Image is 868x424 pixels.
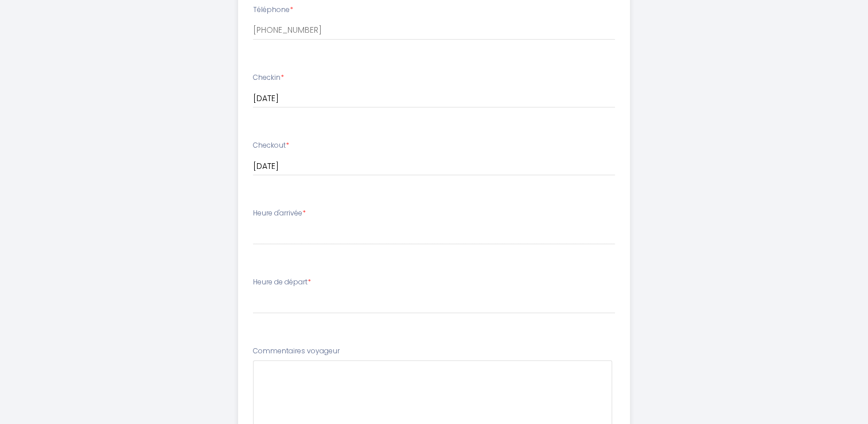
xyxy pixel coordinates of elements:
[253,140,289,151] label: Checkout
[253,5,293,16] label: Téléphone
[253,346,340,357] label: Commentaires voyageur
[253,72,284,83] label: Checkin
[253,208,306,219] label: Heure d'arrivée
[253,277,311,288] label: Heure de départ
